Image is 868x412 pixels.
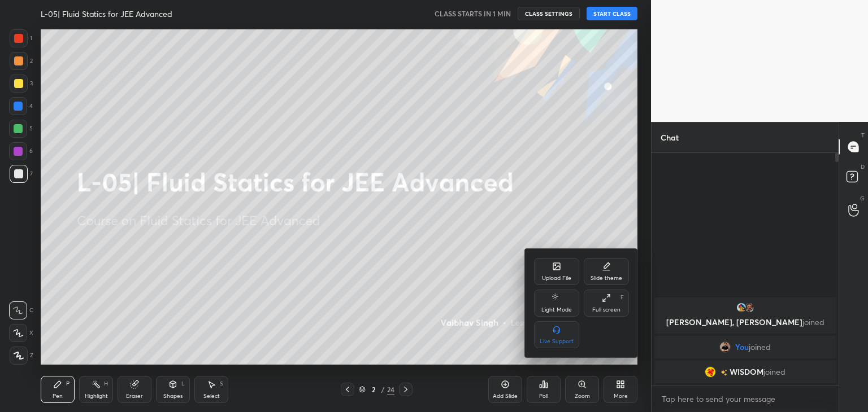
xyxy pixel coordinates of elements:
[540,339,574,344] div: Live Support
[542,275,571,281] div: Upload File
[592,307,620,313] div: Full screen
[541,307,572,313] div: Light Mode
[620,295,624,300] div: F
[591,275,622,281] div: Slide theme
